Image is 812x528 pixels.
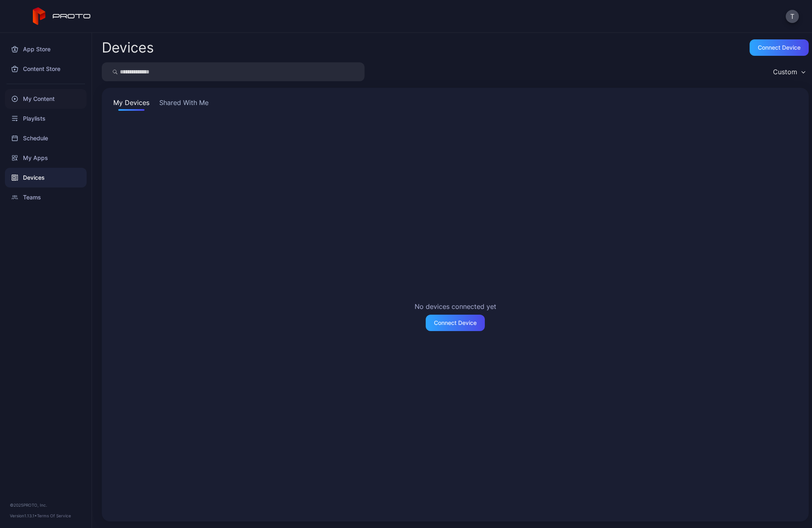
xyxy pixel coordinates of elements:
div: © 2025 PROTO, Inc. [10,502,82,508]
a: Terms Of Service [37,513,71,518]
h2: Devices [102,40,154,55]
div: Connect device [758,44,801,51]
a: Devices [5,168,87,187]
a: Playlists [5,109,87,128]
a: Content Store [5,59,87,79]
button: Shared With Me [158,98,210,111]
button: Connect device [750,39,809,56]
button: T [786,10,799,23]
div: Connect Device [434,320,477,326]
button: My Devices [112,98,151,111]
a: App Store [5,39,87,59]
a: Schedule [5,128,87,148]
a: Teams [5,187,87,207]
h2: No devices connected yet [415,302,496,311]
a: My Content [5,89,87,109]
button: Connect Device [426,315,485,331]
a: My Apps [5,148,87,168]
div: Custom [773,68,797,76]
span: Version 1.13.1 • [10,513,37,518]
button: Custom [769,62,809,81]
